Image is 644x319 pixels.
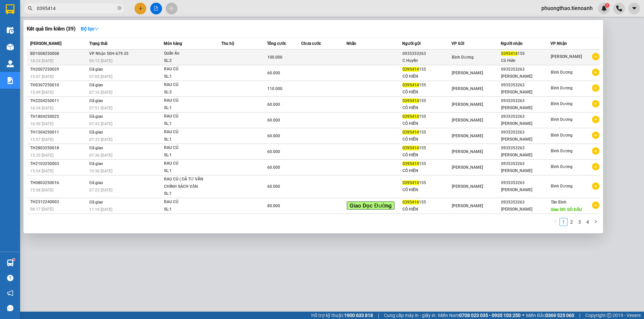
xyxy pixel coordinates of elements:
[117,6,121,10] span: close-circle
[501,167,550,174] div: [PERSON_NAME]
[501,89,550,96] div: [PERSON_NAME]
[501,82,550,89] div: 0935353263
[89,74,112,79] span: 07:05 [DATE]
[592,84,599,92] span: plus-circle
[551,54,582,59] span: [PERSON_NAME]
[501,186,550,193] div: [PERSON_NAME]
[30,153,53,158] span: 15:35 [DATE]
[501,179,550,186] div: 0935353263
[30,160,87,167] div: TH2103250003
[592,182,599,190] span: plus-circle
[402,186,451,193] div: CÔ HIỀN
[30,50,87,57] div: BD1008250008
[402,120,451,127] div: CÔ HIỀN
[402,89,451,96] div: CÔ HIỀN
[30,82,87,89] div: TH0307250010
[301,41,321,46] span: Chưa cước
[221,41,234,46] span: Thu hộ
[7,275,13,281] span: question-circle
[592,100,599,107] span: plus-circle
[551,86,573,90] span: Bình Dương
[89,180,103,185] span: Đã giao
[89,130,103,135] span: Đã giao
[30,74,53,79] span: 15:57 [DATE]
[452,149,483,154] span: [PERSON_NAME]
[164,198,214,206] div: RAU CỦ
[501,97,550,104] div: 0935353263
[89,59,112,63] span: 09:15 [DATE]
[267,204,280,208] span: 80.000
[30,66,87,73] div: TH2007250029
[402,130,419,135] span: 0395414
[164,152,214,159] div: SL: 1
[402,114,419,119] span: 0395414
[592,202,599,209] span: plus-circle
[117,5,121,12] span: close-circle
[75,23,104,34] button: Bộ lọcdown
[501,129,550,136] div: 0935353263
[30,169,53,173] span: 15:54 [DATE]
[402,67,419,72] span: 0395414
[592,218,600,226] button: right
[7,305,13,311] span: message
[594,220,598,224] span: right
[584,218,592,226] li: 4
[164,190,214,197] div: SL: 1
[346,41,356,46] span: Nhãn
[576,218,583,226] a: 3
[402,50,451,57] div: 0935353263
[501,120,550,127] div: [PERSON_NAME]
[402,152,451,159] div: CÔ HIỀN
[164,57,214,65] div: SL: 2
[30,137,53,142] span: 15:57 [DATE]
[164,129,214,136] div: RAU CỦ
[164,89,214,96] div: SL: 2
[451,41,464,46] span: VP Gửi
[89,188,112,192] span: 07:22 [DATE]
[402,73,451,80] div: CÔ HIỀN
[89,146,103,150] span: Đã giao
[402,180,419,185] span: 0395414
[402,167,451,174] div: CÔ HIỀN
[164,50,214,57] div: Quần Áo
[164,160,214,167] div: RAU CỦ
[584,218,591,226] a: 4
[267,86,282,91] span: 110.000
[402,161,419,166] span: 0395414
[501,152,550,159] div: [PERSON_NAME]
[402,57,451,64] div: C Huyền
[267,41,286,46] span: Tổng cước
[452,204,483,208] span: [PERSON_NAME]
[452,134,483,138] span: [PERSON_NAME]
[402,82,451,89] div: 155
[501,113,550,120] div: 0935353263
[452,71,483,75] span: [PERSON_NAME]
[89,114,103,119] span: Đã giao
[13,258,15,260] sup: 1
[89,200,103,205] span: Đã giao
[402,98,419,103] span: 0395414
[402,66,451,73] div: 155
[164,66,214,73] div: RAU CỦ
[81,26,99,31] strong: Bộ lọc
[347,202,394,210] span: Giao Dọc Đường
[6,4,14,14] img: logo-vxr
[164,81,214,89] div: RAU CỦ
[89,41,107,46] span: Trạng thái
[501,160,550,167] div: 0935353263
[501,66,550,73] div: 0935353263
[551,164,573,169] span: Bình Dương
[30,106,53,110] span: 16:34 [DATE]
[27,25,75,32] h3: Kết quả tìm kiếm ( 39 )
[89,153,112,158] span: 07:36 [DATE]
[30,90,53,95] span: 15:49 [DATE]
[452,55,474,60] span: Bình Dương
[94,26,99,31] span: down
[551,218,559,226] li: Previous Page
[30,207,53,212] span: 08:17 [DATE]
[402,160,451,167] div: 155
[551,149,573,153] span: Bình Dương
[267,71,280,75] span: 60.000
[568,218,575,226] a: 2
[89,207,112,212] span: 11:19 [DATE]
